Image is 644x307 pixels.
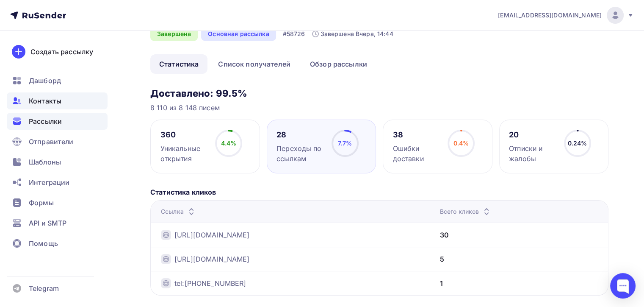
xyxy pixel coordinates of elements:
[160,130,208,140] div: 360
[29,283,59,293] span: Telegram
[29,198,54,208] span: Формы
[161,207,196,216] div: Ссылка
[29,218,66,228] span: API и SMTP
[29,116,62,126] span: Рассылки
[393,143,440,164] div: Ошибки доставки
[29,75,61,86] span: Дашборд
[150,54,207,74] a: Статистика
[201,27,276,41] div: Основная рассылка
[440,278,443,288] div: 1
[338,140,352,147] span: 7.7%
[30,47,93,57] div: Создать рассылку
[160,143,208,164] div: Уникальные открытия
[283,30,305,38] div: #58726
[29,157,61,167] span: Шаблоны
[7,113,108,130] a: Рассылки
[453,140,469,147] span: 0.4%
[29,96,61,106] span: Контакты
[150,87,608,99] h3: Доставлено: 99.5%
[440,207,492,216] div: Всего кликов
[209,54,299,74] a: Список получателей
[509,130,556,140] div: 20
[7,72,108,89] a: Дашборд
[29,238,58,248] span: Помощь
[498,11,602,20] span: [EMAIL_ADDRESS][DOMAIN_NAME]
[440,230,449,240] div: 30
[312,30,393,38] div: Завершена Вчера, 14:44
[150,27,198,41] div: Завершена
[393,130,440,140] div: 38
[276,143,324,164] div: Переходы по ссылкам
[7,92,108,109] a: Контакты
[150,103,608,113] div: 8 110 из 8 148 писем
[29,137,74,147] span: Отправители
[7,153,108,170] a: Шаблоны
[498,7,634,24] a: [EMAIL_ADDRESS][DOMAIN_NAME]
[440,254,444,264] div: 5
[509,143,556,164] div: Отписки и жалобы
[221,140,237,147] span: 4.4%
[174,230,250,240] a: [URL][DOMAIN_NAME]
[301,54,376,74] a: Обзор рассылки
[174,254,250,264] a: [URL][DOMAIN_NAME]
[7,133,108,150] a: Отправители
[174,278,246,288] a: tel:[PHONE_NUMBER]
[568,140,587,147] span: 0.24%
[7,194,108,211] a: Формы
[276,130,324,140] div: 28
[150,187,608,197] h5: Статистика кликов
[29,177,69,187] span: Интеграции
